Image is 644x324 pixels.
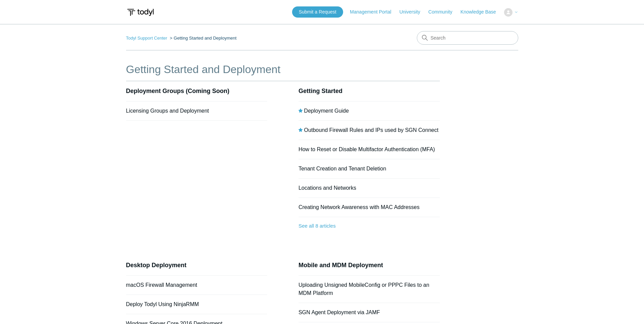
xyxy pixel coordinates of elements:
a: Mobile and MDM Deployment [299,262,383,269]
a: Management Portal [350,8,398,16]
svg: Promoted article [299,128,303,132]
a: Uploading Unsigned MobileConfig or PPPC Files to an MDM Platform [299,282,429,296]
a: See all 8 articles [299,217,440,235]
img: Todyl Support Center Help Center home page [126,6,155,19]
a: Knowledge Base [460,8,503,16]
li: Todyl Support Center [126,36,169,41]
a: Creating Network Awareness with MAC Addresses [299,204,420,210]
a: Todyl Support Center [126,36,167,41]
a: University [399,8,427,16]
a: Submit a Request [292,6,343,18]
a: macOS Firewall Management [126,282,197,288]
a: Community [428,8,459,16]
a: Desktop Deployment [126,262,187,269]
a: Deployment Guide [304,108,349,114]
a: Getting Started [299,88,342,94]
a: Locations and Networks [299,185,356,191]
a: Outbound Firewall Rules and IPs used by SGN Connect [304,127,438,133]
input: Search [417,31,518,45]
h1: Getting Started and Deployment [126,61,440,77]
li: Getting Started and Deployment [168,36,236,41]
a: Deploy Todyl Using NinjaRMM [126,301,199,307]
a: Deployment Groups (Coming Soon) [126,88,230,94]
a: SGN Agent Deployment via JAMF [299,309,380,315]
a: Tenant Creation and Tenant Deletion [299,166,386,171]
a: Licensing Groups and Deployment [126,108,209,114]
svg: Promoted article [299,109,303,113]
a: How to Reset or Disable Multifactor Authentication (MFA) [299,146,435,152]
